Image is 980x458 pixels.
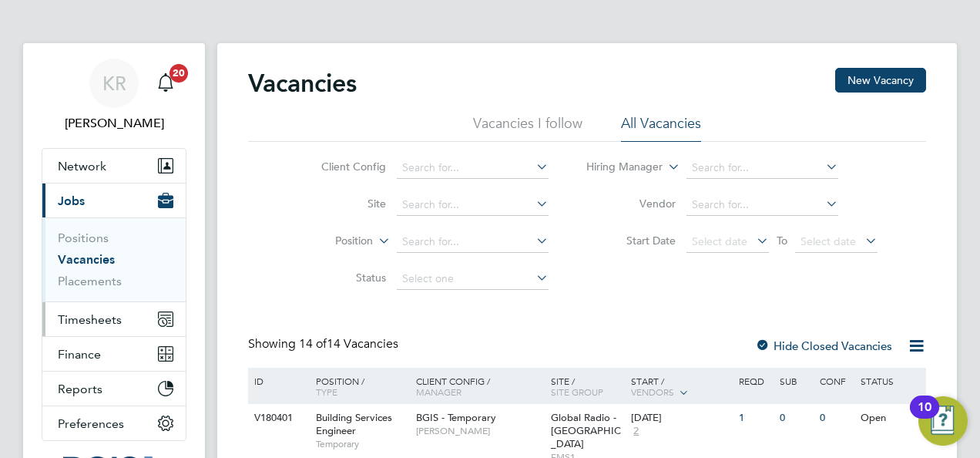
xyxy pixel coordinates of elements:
div: 0 [816,404,856,433]
button: Network [42,149,186,183]
button: Finance [42,337,186,371]
div: ID [250,368,304,394]
input: Select one [397,268,549,290]
input: Search for... [397,157,549,179]
div: Conf [816,368,856,394]
span: Finance [58,347,101,362]
span: 2 [631,425,641,438]
div: Start / [627,368,735,406]
span: Building Services Engineer [316,411,392,437]
div: Showing [248,336,401,352]
label: Hide Closed Vacancies [755,338,892,353]
span: Reports [58,382,102,396]
span: Network [58,159,106,173]
span: Vendors [631,386,674,398]
span: To [772,231,792,251]
span: Temporary [316,438,408,450]
span: Jobs [58,194,85,208]
a: KR[PERSON_NAME] [42,59,186,133]
div: Status [857,368,924,394]
span: Timesheets [58,312,122,327]
button: Open Resource Center, 10 new notifications [918,396,968,446]
span: KR [102,73,126,93]
div: 10 [918,407,931,427]
button: Reports [42,372,186,406]
label: Position [284,234,373,249]
div: Client Config / [412,368,547,405]
div: Jobs [42,217,186,301]
span: Manager [416,386,461,398]
span: Global Radio - [GEOGRAPHIC_DATA] [551,411,621,450]
input: Search for... [397,194,549,216]
input: Search for... [686,194,838,216]
div: Site / [547,368,628,405]
li: Vacancies I follow [473,114,582,142]
a: Vacancies [58,252,115,267]
span: Preferences [58,416,124,431]
input: Search for... [686,157,838,179]
button: Preferences [42,406,186,440]
div: V180401 [250,404,304,433]
label: Status [297,271,386,285]
span: Select date [800,234,856,248]
a: Positions [58,231,109,245]
span: 14 of [299,336,327,352]
label: Client Config [297,160,386,173]
span: Kirsty Roberts [42,114,186,133]
span: [PERSON_NAME] [416,425,543,437]
a: Placements [58,274,122,288]
h2: Vacancies [248,68,357,99]
span: BGIS - Temporary [416,411,496,424]
div: 0 [776,404,816,433]
label: Hiring Manager [574,160,663,175]
button: Timesheets [42,302,186,336]
span: Select date [692,234,747,248]
button: Jobs [42,184,186,217]
input: Search for... [397,231,549,253]
label: Vendor [587,197,676,210]
div: 1 [735,404,775,433]
span: Type [316,386,337,398]
span: 14 Vacancies [299,336,398,352]
div: Reqd [735,368,775,394]
label: Start Date [587,234,676,248]
label: Site [297,197,386,210]
div: Sub [776,368,816,394]
li: All Vacancies [621,114,701,142]
span: Site Group [551,386,603,398]
div: [DATE] [631,412,731,425]
span: 20 [169,64,188,83]
div: Position / [304,368,412,405]
a: 20 [150,59,181,108]
button: New Vacancy [835,68,926,93]
div: Open [857,404,924,433]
